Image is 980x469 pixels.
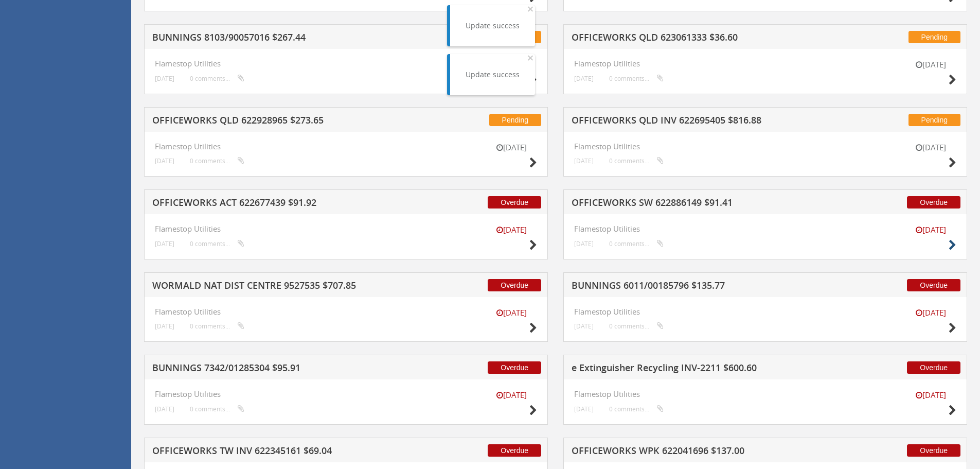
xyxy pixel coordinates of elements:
h5: OFFICEWORKS QLD 622928965 $273.65 [152,115,423,128]
span: Overdue [488,444,541,457]
h5: e Extinguisher Recycling INV-2211 $600.60 [572,363,843,376]
small: [DATE] [155,240,174,248]
small: [DATE] [486,224,537,235]
h5: OFFICEWORKS TW INV 622345161 $69.04 [152,446,423,459]
h5: BUNNINGS 8103/90057016 $267.44 [152,32,423,45]
small: [DATE] [486,307,537,318]
span: Overdue [488,279,541,291]
span: × [527,2,533,16]
h5: BUNNINGS 6011/00185796 $135.77 [572,281,843,293]
h5: WORMALD NAT DIST CENTRE 9527535 $707.85 [152,281,423,293]
small: [DATE] [905,59,956,70]
span: Overdue [488,196,541,209]
span: Pending [908,31,960,43]
small: 0 comments... [190,157,244,165]
small: [DATE] [155,405,174,413]
h5: OFFICEWORKS SW 622886149 $91.41 [572,198,843,211]
small: [DATE] [574,75,594,82]
h4: Flamestop Utilities [574,59,956,68]
h4: Flamestop Utilities [155,224,537,233]
h5: OFFICEWORKS WPK 622041696 $137.00 [572,446,843,459]
small: 0 comments... [609,405,664,413]
h4: Flamestop Utilities [155,390,537,398]
h5: OFFICEWORKS QLD INV 622695405 $816.88 [572,115,843,128]
div: Update success [466,21,520,31]
h4: Flamestop Utilities [574,390,956,398]
span: Overdue [488,361,541,374]
small: 0 comments... [190,75,244,82]
div: Update success [466,70,520,80]
span: Overdue [907,279,960,291]
h4: Flamestop Utilities [155,59,537,68]
small: 0 comments... [609,240,664,248]
small: [DATE] [905,142,956,153]
small: [DATE] [574,322,594,330]
small: 0 comments... [609,157,664,165]
span: Pending [489,114,541,126]
span: Overdue [907,196,960,209]
small: [DATE] [905,307,956,318]
h4: Flamestop Utilities [574,224,956,233]
small: [DATE] [905,390,956,401]
small: [DATE] [905,224,956,235]
small: [DATE] [155,75,174,82]
small: [DATE] [155,157,174,165]
small: [DATE] [574,240,594,248]
small: [DATE] [574,405,594,413]
small: [DATE] [155,322,174,330]
small: 0 comments... [190,240,244,248]
h4: Flamestop Utilities [155,307,537,316]
small: 0 comments... [609,75,664,82]
small: [DATE] [486,390,537,401]
span: Pending [908,114,960,126]
h4: Flamestop Utilities [574,142,956,151]
h4: Flamestop Utilities [155,142,537,151]
small: 0 comments... [190,405,244,413]
span: Overdue [907,444,960,457]
span: Overdue [907,361,960,374]
small: 0 comments... [609,322,664,330]
small: 0 comments... [190,322,244,330]
small: [DATE] [574,157,594,165]
h4: Flamestop Utilities [574,307,956,316]
small: [DATE] [486,142,537,153]
h5: BUNNINGS 7342/01285304 $95.91 [152,363,423,376]
h5: OFFICEWORKS QLD 623061333 $36.60 [572,32,843,45]
span: × [527,50,533,65]
h5: OFFICEWORKS ACT 622677439 $91.92 [152,198,423,211]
